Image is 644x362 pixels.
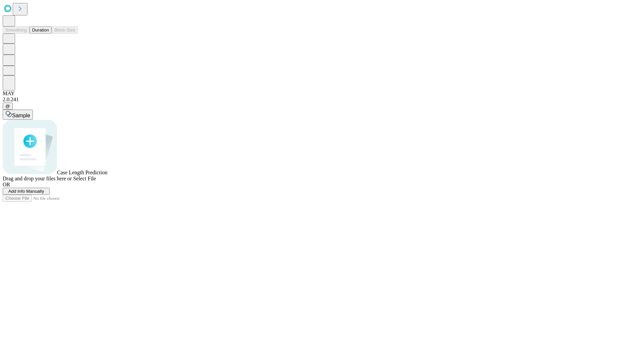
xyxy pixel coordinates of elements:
[3,26,30,34] button: Smoothing
[3,103,13,110] button: @
[30,26,52,34] button: Duration
[3,182,10,187] span: OR
[3,110,33,120] button: Sample
[3,176,72,181] span: Drag and drop your files here or
[73,176,96,181] span: Select File
[5,104,10,109] span: @
[3,188,50,195] button: Add Info Manually
[8,189,44,194] span: Add Info Manually
[12,113,30,118] span: Sample
[3,97,641,103] div: 2.0.241
[57,170,107,175] span: Case Length Prediction
[3,90,641,97] div: MAY
[52,26,78,34] button: Block Size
